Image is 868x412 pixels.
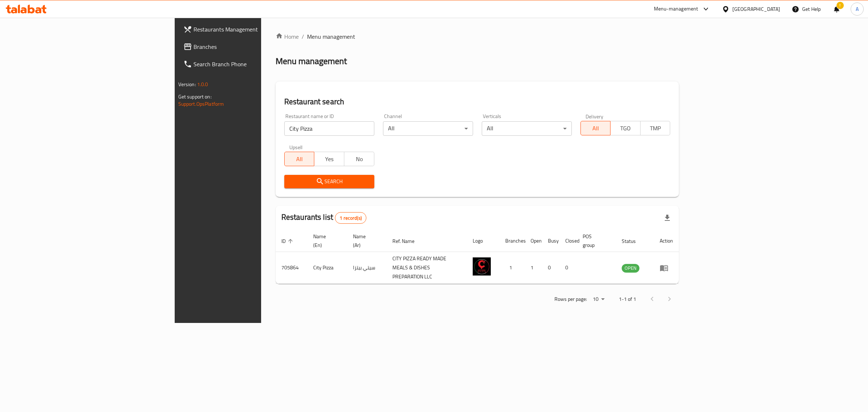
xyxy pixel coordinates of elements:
[467,230,499,252] th: Logo
[276,32,679,41] nav: breadcrumb
[583,232,608,249] span: POS group
[643,123,668,134] span: TMP
[307,252,347,284] td: City Pizza
[317,154,341,164] span: Yes
[313,232,339,249] span: Name (En)
[178,80,196,89] span: Version:
[654,230,679,252] th: Action
[284,152,315,166] button: All
[276,230,679,284] table: enhanced table
[178,38,320,55] a: Branches
[383,121,473,136] div: All
[559,252,577,284] td: 0
[344,152,374,166] button: No
[284,96,671,107] h2: Restaurant search
[659,209,676,227] div: Export file
[314,152,344,166] button: Yes
[276,55,347,67] h2: Menu management
[856,5,859,13] span: A
[559,230,577,252] th: Closed
[613,123,638,134] span: TGO
[525,252,542,284] td: 1
[473,257,491,276] img: City Pizza
[525,230,542,252] th: Open
[284,121,374,136] input: Search for restaurant name or ID..
[335,215,366,222] span: 1 record(s)
[610,121,641,135] button: TGO
[499,230,525,252] th: Branches
[732,5,780,13] div: [GEOGRAPHIC_DATA]
[284,175,374,188] button: Search
[580,121,611,135] button: All
[660,264,673,272] div: Menu
[197,80,208,89] span: 1.0.0
[178,21,320,38] a: Restaurants Management
[178,55,320,73] a: Search Branch Phone
[387,252,467,284] td: CITY PIZZA READY MADE MEALS & DISHES PREPARATION LLC
[289,144,303,150] label: Upsell
[335,212,366,224] div: Total records count
[542,252,559,284] td: 0
[353,232,378,249] span: Name (Ar)
[193,25,314,34] span: Restaurants Management
[584,123,608,134] span: All
[307,32,355,41] span: Menu management
[654,5,698,13] div: Menu-management
[622,264,639,272] span: OPEN
[619,295,636,304] p: 1-1 of 1
[586,114,604,119] label: Delivery
[193,60,314,68] span: Search Branch Phone
[482,121,572,136] div: All
[281,237,295,245] span: ID
[290,177,369,186] span: Search
[590,294,607,305] div: Rows per page:
[178,92,212,101] span: Get support on:
[542,230,559,252] th: Busy
[640,121,671,135] button: TMP
[622,264,639,273] div: OPEN
[392,237,424,245] span: Ref. Name
[622,237,645,245] span: Status
[347,154,371,164] span: No
[281,212,366,224] h2: Restaurants list
[554,295,587,304] p: Rows per page:
[288,154,312,164] span: All
[499,252,525,284] td: 1
[347,252,387,284] td: سيتي بيتزا
[178,99,224,109] a: Support.OpsPlatform
[193,42,314,51] span: Branches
